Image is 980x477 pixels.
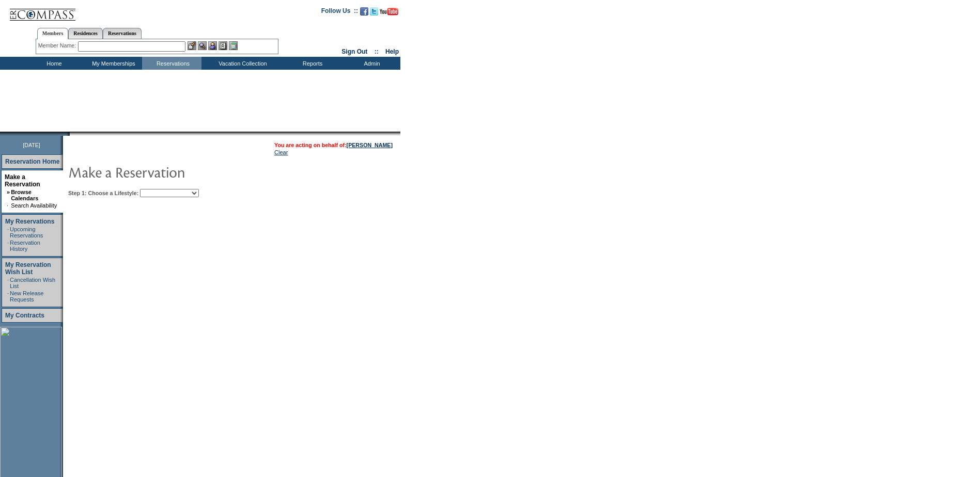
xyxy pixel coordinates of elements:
[10,277,55,289] a: Cancellation Wish List
[5,261,51,276] a: My Reservation Wish List
[274,142,393,148] span: You are acting on behalf of:
[7,277,9,289] td: ·
[38,41,78,50] div: Member Name:
[142,57,201,70] td: Reservations
[70,132,71,136] img: blank.gif
[7,290,9,303] td: ·
[208,41,217,50] img: Impersonate
[360,7,368,15] img: Become our fan on Facebook
[188,41,196,50] img: b_edit.gif
[23,142,40,148] span: [DATE]
[10,226,43,239] a: Upcoming Reservations
[7,240,9,252] td: ·
[7,202,10,209] td: ·
[11,189,38,201] a: Browse Calendars
[37,28,69,39] a: Members
[385,48,399,55] a: Help
[5,158,59,165] a: Reservation Home
[10,240,40,252] a: Reservation History
[5,312,44,319] a: My Contracts
[370,7,378,15] img: Follow us on Twitter
[360,10,368,17] a: Become our fan on Facebook
[5,173,40,188] a: Make a Reservation
[68,162,275,182] img: pgTtlMakeReservation.gif
[10,290,43,303] a: New Release Requests
[68,190,138,196] b: Step 1: Choose a Lifestyle:
[274,149,288,155] a: Clear
[198,41,207,50] img: View
[282,57,341,70] td: Reports
[11,202,57,209] a: Search Availability
[5,218,54,225] a: My Reservations
[68,28,103,39] a: Residences
[321,6,358,19] td: Follow Us ::
[66,132,70,136] img: promoShadowLeftCorner.gif
[380,10,398,17] a: Subscribe to our YouTube Channel
[83,57,142,70] td: My Memberships
[229,41,238,50] img: b_calculator.gif
[341,57,400,70] td: Admin
[341,48,367,55] a: Sign Out
[201,57,282,70] td: Vacation Collection
[380,8,398,15] img: Subscribe to our YouTube Channel
[219,41,227,50] img: Reservations
[370,10,378,17] a: Follow us on Twitter
[103,28,142,39] a: Reservations
[375,48,379,55] span: ::
[7,189,10,195] b: »
[347,142,393,148] a: [PERSON_NAME]
[7,226,9,239] td: ·
[23,57,83,70] td: Home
